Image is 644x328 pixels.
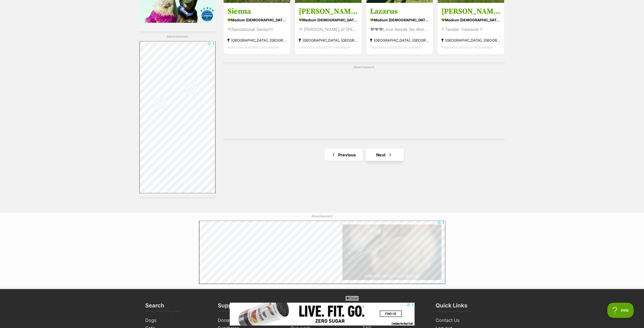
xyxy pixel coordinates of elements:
a: [PERSON_NAME] medium [DEMOGRAPHIC_DATA] Dog !! Tender Treasure !! [GEOGRAPHIC_DATA], [GEOGRAPHIC_... [438,3,504,54]
a: [PERSON_NAME] medium [DEMOGRAPHIC_DATA] Dog !!! [PERSON_NAME] of [PERSON_NAME] !!! [GEOGRAPHIC_DA... [295,3,361,54]
div: ♥♥♥Love Needs No Words♥♥♥ [370,26,429,33]
span: Interstate adoption unavailable [370,45,422,49]
strong: medium [DEMOGRAPHIC_DATA] Dog [227,16,286,23]
strong: [GEOGRAPHIC_DATA], [GEOGRAPHIC_DATA] [299,37,358,43]
strong: [GEOGRAPHIC_DATA], [GEOGRAPHIC_DATA] [441,37,500,43]
iframe: Advertisement [139,41,216,193]
a: Next page [366,149,404,161]
h3: Search [145,302,164,312]
nav: Pagination [223,149,505,161]
h3: [PERSON_NAME] [299,6,358,16]
a: Lazarus medium [DEMOGRAPHIC_DATA] Dog ♥♥♥Love Needs No Words♥♥♥ [GEOGRAPHIC_DATA], [GEOGRAPHIC_DA... [366,3,433,54]
a: Sienna medium [DEMOGRAPHIC_DATA] Dog !!!Sensational Senior!!! [GEOGRAPHIC_DATA], [GEOGRAPHIC_DATA... [224,3,290,54]
div: !!!Sensational Senior!!! [227,26,286,33]
div: !! Tender Treasure !! [441,26,500,33]
strong: [GEOGRAPHIC_DATA], [GEOGRAPHIC_DATA] [227,37,286,43]
h3: Quick Links [436,302,467,312]
strong: medium [DEMOGRAPHIC_DATA] Dog [299,16,358,23]
div: Advertisement [223,62,505,140]
span: Interstate adoption unavailable [441,45,493,49]
strong: medium [DEMOGRAPHIC_DATA] Dog [441,16,500,23]
span: Interstate adoption unavailable [299,45,350,49]
h3: Support [218,302,240,312]
a: Previous page [324,149,362,161]
iframe: Advertisement [230,303,415,325]
iframe: Help Scout Beacon - Open [607,303,634,318]
strong: medium [DEMOGRAPHIC_DATA] Dog [370,16,429,23]
iframe: Advertisement [241,72,487,135]
a: Dogs [143,316,211,324]
iframe: Advertisement [199,220,445,284]
span: Close [345,296,359,301]
a: Donate [216,316,283,324]
h3: [PERSON_NAME] [441,6,500,16]
div: Advertisement [139,31,216,198]
div: !!! [PERSON_NAME] of [PERSON_NAME] !!! [299,26,358,33]
h3: Lazarus [370,6,429,16]
a: Contact Us [434,316,501,324]
h3: Sienna [227,6,286,16]
strong: [GEOGRAPHIC_DATA], [GEOGRAPHIC_DATA] [370,37,429,43]
span: Interstate adoption unavailable [227,45,279,49]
